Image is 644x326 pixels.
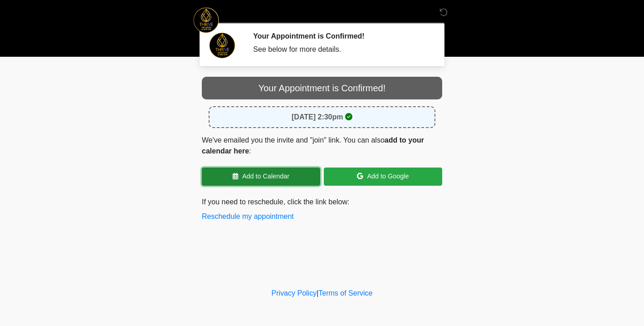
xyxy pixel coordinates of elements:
p: If you need to reschedule, click the link below: [202,197,442,222]
img: Thrive Infusions & MedSpa Logo [193,7,220,34]
a: Terms of Service [318,289,372,297]
a: Privacy Policy [272,289,317,297]
img: Agent Avatar [209,32,236,59]
div: Your Appointment is Confirmed! [202,77,442,99]
p: We've emailed you the invite and "join" link. You can also : [202,135,442,157]
strong: [DATE] 2:30pm [292,113,343,121]
button: Reschedule my appointment [202,211,294,222]
a: Add to Google [324,168,442,186]
a: Add to Calendar [202,168,320,186]
div: See below for more details. [253,44,429,55]
a: | [317,289,318,297]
